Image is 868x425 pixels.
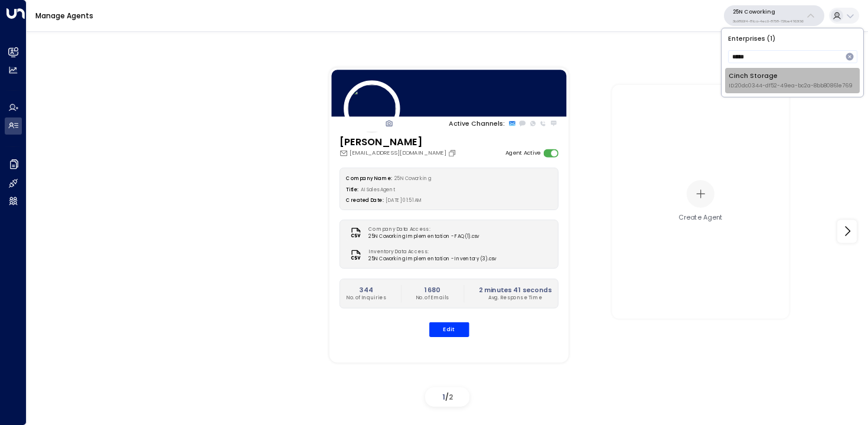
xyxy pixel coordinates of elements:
[339,149,458,157] div: [EMAIL_ADDRESS][DOMAIN_NAME]
[35,11,93,21] a: Manage Agents
[346,197,383,204] label: Created Date:
[368,248,492,255] label: Inventory Data Access:
[449,392,453,402] span: 2
[729,82,853,90] span: ID: 20dc0344-df52-49ea-bc2a-8bb80861e769
[346,294,386,301] p: No. of Inquiries
[346,175,391,181] label: Company Name:
[368,233,479,240] span: 25N Coworking Implementation - FAQ (1).csv
[505,149,540,157] label: Agent Active
[729,71,853,90] div: Cinch Storage
[724,5,824,26] button: 25N Coworking3b9800f4-81ca-4ec0-8758-72fbe4763f36
[678,213,723,223] div: Create Agent
[343,80,399,136] img: 84_headshot.jpg
[368,225,475,233] label: Company Data Access:
[386,197,422,204] span: [DATE] 01:51 AM
[448,149,458,157] button: Copy
[442,392,445,402] span: 1
[361,186,396,192] span: AI Sales Agent
[394,175,430,181] span: 25N Coworking
[416,285,449,294] h2: 1680
[733,8,804,15] p: 25N Coworking
[429,322,469,337] button: Edit
[346,285,386,294] h2: 344
[368,255,496,262] span: 25N Coworking Implementation - Inventory (3).csv
[478,285,551,294] h2: 2 minutes 41 seconds
[425,387,469,407] div: /
[725,32,860,45] p: Enterprises ( 1 )
[346,186,358,192] label: Title:
[733,19,804,24] p: 3b9800f4-81ca-4ec0-8758-72fbe4763f36
[339,135,458,149] h3: [PERSON_NAME]
[416,294,449,301] p: No. of Emails
[478,294,551,301] p: Avg. Response Time
[449,119,505,128] p: Active Channels:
